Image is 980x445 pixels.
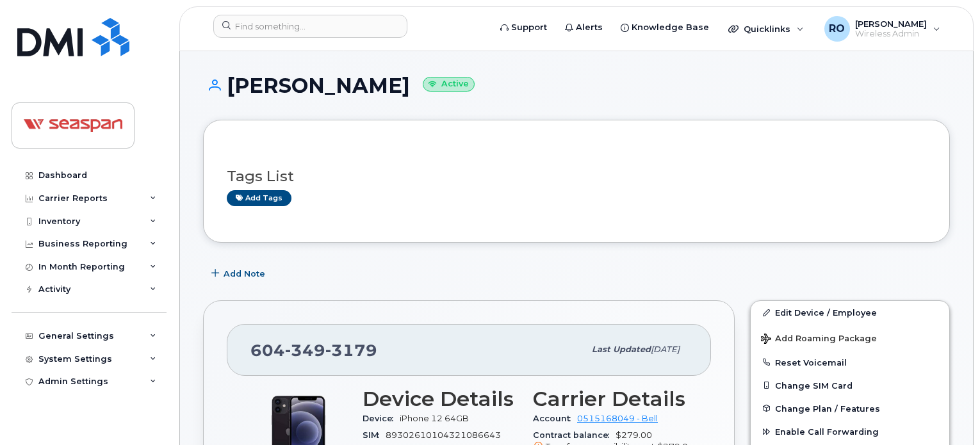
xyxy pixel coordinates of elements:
h3: Carrier Details [533,387,688,410]
span: 604 [250,341,377,360]
span: 89302610104321086643 [386,430,501,440]
span: Device [363,414,400,423]
button: Reset Voicemail [751,351,949,374]
span: SIM [363,430,386,440]
span: [DATE] [651,344,680,354]
button: Change Plan / Features [751,397,949,420]
span: 3179 [325,341,377,360]
h1: [PERSON_NAME] [203,74,950,97]
span: Last updated [592,344,651,354]
h3: Tags List [227,168,926,184]
button: Add Roaming Package [751,325,949,351]
small: Active [423,77,475,92]
span: Add Roaming Package [761,334,877,346]
span: Enable Call Forwarding [775,427,879,437]
button: Enable Call Forwarding [751,420,949,443]
span: iPhone 12 64GB [400,414,469,423]
span: 349 [285,341,325,360]
a: 0515168049 - Bell [577,414,658,423]
span: Contract balance [533,430,616,440]
a: Add tags [227,190,291,206]
span: Change Plan / Features [775,403,880,413]
span: Add Note [224,268,265,280]
a: Edit Device / Employee [751,301,949,324]
h3: Device Details [363,387,518,410]
button: Add Note [203,262,276,285]
span: Account [533,414,577,423]
button: Change SIM Card [751,374,949,397]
